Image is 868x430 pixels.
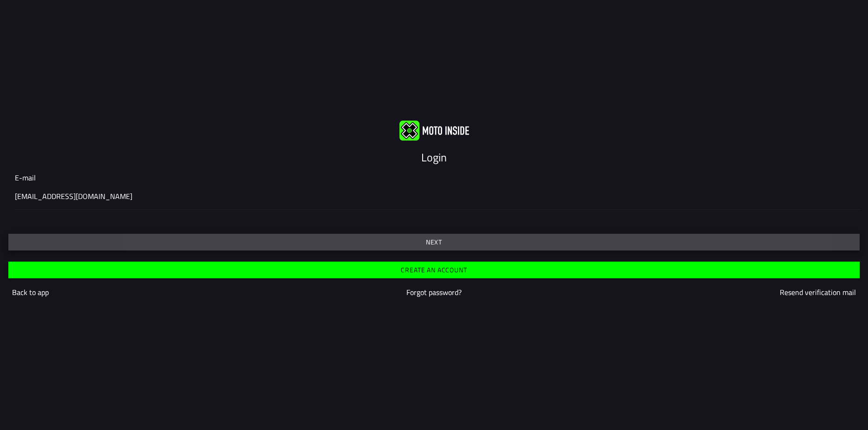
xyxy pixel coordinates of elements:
ion-text: Login [421,149,447,166]
a: Resend verification mail [780,287,856,298]
a: Back to app [12,287,49,298]
ion-text: Next [426,239,442,245]
a: Forgot password? [406,287,462,298]
ion-button: Create an account [8,262,860,278]
ion-input: E-mail [15,172,853,209]
input: E-mail [15,191,853,202]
